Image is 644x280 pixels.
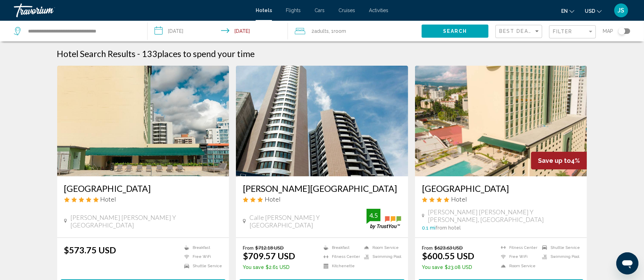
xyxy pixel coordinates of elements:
[451,195,467,203] span: Hotel
[243,264,295,270] p: $2.61 USD
[255,245,284,251] del: $712.18 USD
[616,252,638,274] iframe: Button to launch messaging window
[314,28,329,34] span: Adults
[64,245,116,255] ins: $573.75 USD
[70,214,222,229] span: [PERSON_NAME] [PERSON_NAME] Y [GEOGRAPHIC_DATA]
[288,21,422,41] button: Travelers: 2 adults, 0 children
[329,26,346,36] span: , 1
[549,25,596,39] button: Filter
[181,245,222,251] li: Breakfast
[422,25,488,37] button: Search
[561,6,574,16] button: Change language
[539,245,580,251] li: Shuttle Service
[243,195,401,203] div: 3 star Hotel
[422,225,435,231] span: 0.1 mi
[320,245,361,251] li: Breakfast
[618,7,625,14] span: JS
[497,245,539,251] li: Fitness Center
[57,66,229,176] img: Hotel image
[315,8,325,13] a: Cars
[422,264,474,270] p: $23.08 USD
[243,264,264,270] span: You save
[367,209,401,229] img: trustyou-badge.svg
[422,183,580,194] a: [GEOGRAPHIC_DATA]
[415,66,587,176] img: Hotel image
[243,245,254,251] span: From
[181,263,222,269] li: Shuttle Service
[497,263,539,269] li: Room Service
[334,28,346,34] span: Room
[499,29,540,35] mat-select: Sort by
[585,6,602,16] button: Change currency
[603,26,613,36] span: Map
[422,245,433,251] span: From
[361,245,401,251] li: Room Service
[14,3,249,17] a: Travorium
[585,8,595,14] span: USD
[422,264,443,270] span: You save
[561,8,568,14] span: en
[428,208,580,223] span: [PERSON_NAME] [PERSON_NAME] Y [PERSON_NAME], [GEOGRAPHIC_DATA]
[497,254,539,260] li: Free WiFi
[256,8,272,13] a: Hotels
[612,3,630,18] button: User Menu
[320,263,361,269] li: Kitchenette
[57,48,136,59] h1: Hotel Search Results
[499,28,536,34] span: Best Deals
[64,195,222,203] div: 5 star Hotel
[613,28,630,34] button: Toggle map
[138,48,140,59] span: -
[553,29,573,34] span: Filter
[181,254,222,260] li: Free WiFi
[422,251,474,261] ins: $600.55 USD
[265,195,281,203] span: Hotel
[538,157,571,164] span: Save up to
[369,8,388,13] a: Activities
[539,254,580,260] li: Swimming Pool
[531,152,587,169] div: 4%
[243,183,401,194] a: [PERSON_NAME][GEOGRAPHIC_DATA]
[434,245,463,251] del: $623.63 USD
[320,254,361,260] li: Fitness Center
[338,8,355,13] a: Cruises
[243,251,295,261] ins: $709.57 USD
[142,48,255,59] h2: 133
[100,195,116,203] span: Hotel
[148,21,288,41] button: Check-in date: Sep 20, 2025 Check-out date: Sep 27, 2025
[249,214,367,229] span: Calle [PERSON_NAME] Y [GEOGRAPHIC_DATA]
[443,29,467,34] span: Search
[435,225,461,231] span: from hotel
[158,48,255,59] span: places to spend your time
[286,8,301,13] a: Flights
[236,66,408,176] img: Hotel image
[311,26,329,36] span: 2
[422,195,580,203] div: 4 star Hotel
[361,254,401,260] li: Swimming Pool
[367,211,380,220] div: 4.5
[64,183,222,194] a: [GEOGRAPHIC_DATA]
